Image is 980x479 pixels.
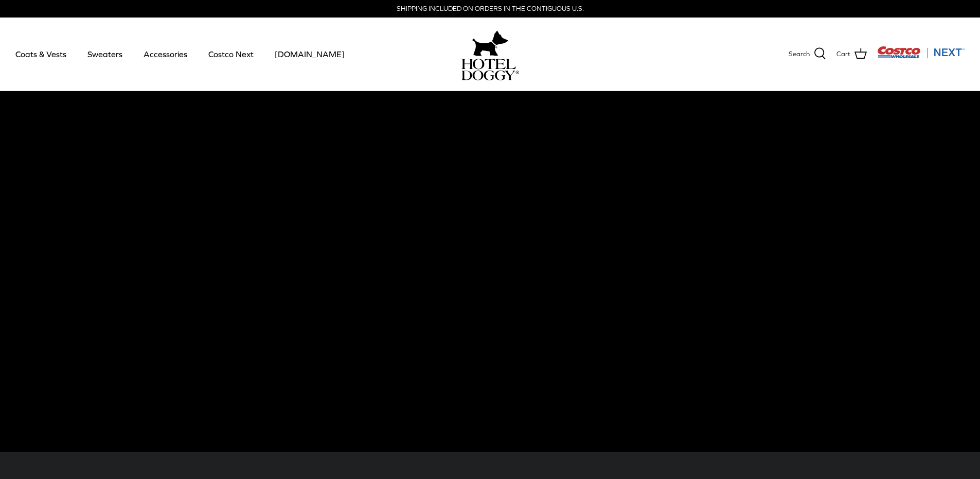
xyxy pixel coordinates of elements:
a: Coats & Vests [6,37,76,72]
a: hoteldoggy.com hoteldoggycom [461,28,519,80]
a: Cart [836,47,867,61]
span: Cart [836,49,850,60]
a: [DOMAIN_NAME] [265,37,354,72]
a: Sweaters [78,37,132,72]
img: Costco Next [877,46,965,59]
img: hoteldoggycom [461,59,519,80]
a: Search [789,47,826,61]
a: Accessories [134,37,197,72]
img: hoteldoggy.com [472,28,508,59]
a: Costco Next [199,37,263,72]
a: Visit Costco Next [877,53,965,60]
span: Search [789,49,810,60]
